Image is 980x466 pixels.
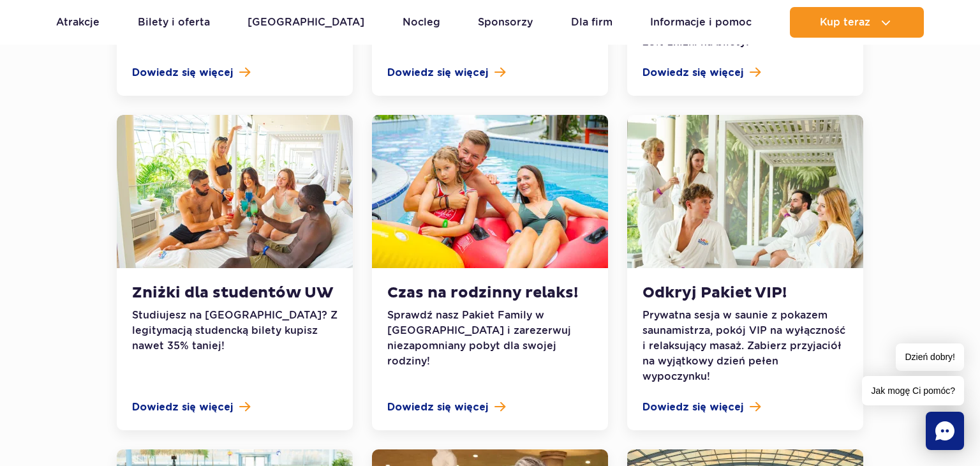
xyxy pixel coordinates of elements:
[571,7,612,38] a: Dla firm
[132,65,338,80] a: Dowiedz się więcej
[642,65,848,80] a: Dowiedz się więcej
[642,400,743,415] span: Dowiedz się więcej
[862,376,964,405] span: Jak mogę Ci pomóc?
[790,7,924,38] button: Kup teraz
[926,412,964,450] div: Chat
[627,115,863,268] img: Odkryj Pakiet VIP!
[248,7,364,38] a: [GEOGRAPHIC_DATA]
[820,17,870,28] span: Kup teraz
[642,400,848,415] a: Dowiedz się więcej
[387,65,593,80] a: Dowiedz się więcej
[387,400,593,415] a: Dowiedz się więcej
[132,65,233,80] span: Dowiedz się więcej
[387,283,593,303] h3: Czas na rodzinny relaks!
[117,115,353,268] img: Studenci relaksujący się na łóżku cabana w parku wodnym, z tropikalnymi palmami w tle
[387,65,488,80] span: Dowiedz się więcej
[387,400,488,415] span: Dowiedz się więcej
[650,7,752,38] a: Informacje i pomoc
[132,400,233,415] span: Dowiedz się więcej
[387,308,593,369] p: Sprawdź nasz Pakiet Family w [GEOGRAPHIC_DATA] i zarezerwuj niezapomniany pobyt dla swojej rodziny!
[138,7,210,38] a: Bilety i oferta
[372,115,608,268] img: Czas na rodzinny relaks!
[478,7,533,38] a: Sponsorzy
[132,400,338,415] a: Dowiedz się więcej
[642,283,848,303] h3: Odkryj Pakiet VIP!
[56,7,100,38] a: Atrakcje
[642,65,743,80] span: Dowiedz się więcej
[642,308,848,384] p: Prywatna sesja w saunie z pokazem saunamistrza, pokój VIP na wyłączność i relaksujący masaż. Zabi...
[132,283,338,303] h3: Zniżki dla studentów UW
[132,308,338,354] p: Studiujesz na [GEOGRAPHIC_DATA]? Z legitymacją studencką bilety kupisz nawet 35% taniej!
[403,7,440,38] a: Nocleg
[896,343,964,371] span: Dzień dobry!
